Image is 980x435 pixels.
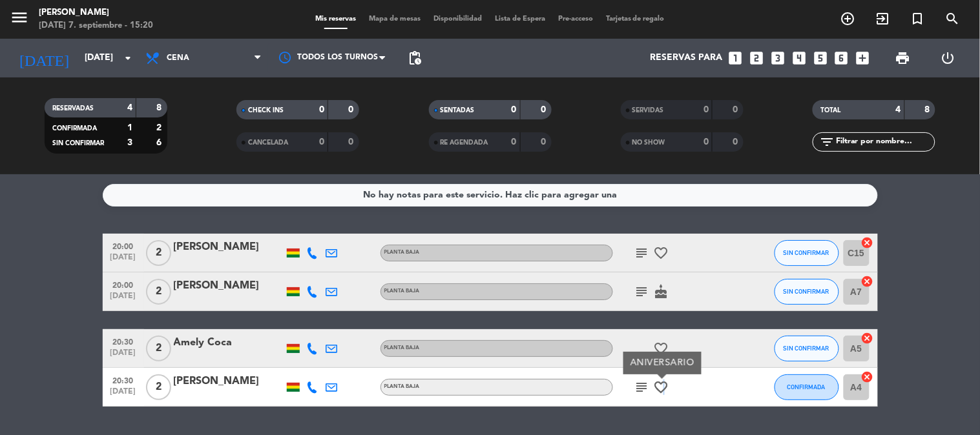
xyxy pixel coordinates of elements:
span: CHECK INS [248,107,284,114]
span: [DATE] [107,349,140,363]
span: Reservas para [650,53,722,63]
span: Mapa de mesas [362,15,427,23]
i: search [945,11,961,26]
i: looks_5 [812,50,829,66]
div: [PERSON_NAME] [174,239,284,256]
span: CONFIRMADA [787,383,826,390]
div: [PERSON_NAME] [174,373,284,390]
span: CANCELADA [248,139,288,146]
i: favorite_border [654,245,669,261]
span: Pre-acceso [552,15,599,23]
button: SIN CONFIRMAR [775,240,839,266]
i: favorite_border [654,379,669,395]
strong: 0 [733,105,740,114]
i: cancel [861,332,874,345]
i: arrow_drop_down [120,50,136,66]
strong: 8 [156,103,164,112]
span: 2 [146,336,171,361]
i: cancel [861,275,874,288]
i: favorite_border [654,341,669,356]
span: 2 [146,279,171,305]
i: add_circle_outline [840,11,856,26]
span: [DATE] [107,253,140,268]
div: [PERSON_NAME] [174,278,284,294]
i: add_box [855,50,871,66]
i: looks_6 [833,50,850,66]
div: [DATE] 7. septiembre - 15:20 [39,19,153,32]
div: ANIVERSARIO [623,352,702,374]
span: Planta baja [384,288,420,294]
i: power_settings_new [940,50,955,66]
strong: 4 [896,105,901,114]
div: Amely Coca [174,334,284,351]
strong: 0 [512,105,517,114]
div: LOG OUT [926,39,970,77]
span: Mis reservas [309,15,362,23]
strong: 2 [156,123,164,132]
span: SIN CONFIRMAR [52,140,104,147]
i: [DATE] [10,44,78,72]
span: [DATE] [107,292,140,307]
strong: 0 [349,137,357,147]
strong: 4 [127,103,132,112]
span: 20:30 [107,334,140,349]
span: 2 [146,240,171,266]
span: 20:00 [107,277,140,292]
span: SIN CONFIRMAR [784,288,829,295]
input: Filtrar por nombre... [835,135,935,149]
span: Tarjetas de regalo [599,15,671,23]
span: print [895,50,911,66]
span: Disponibilidad [427,15,488,23]
i: cancel [861,370,874,383]
strong: 1 [127,123,132,132]
button: menu [10,8,29,32]
i: cancel [861,236,874,249]
span: 20:30 [107,372,140,387]
span: Planta baja [384,345,420,350]
strong: 0 [349,105,357,114]
span: TOTAL [820,107,840,114]
i: exit_to_app [875,11,891,26]
i: looks_two [748,50,765,66]
button: SIN CONFIRMAR [775,336,839,361]
i: looks_one [727,50,744,66]
span: 2 [146,374,171,400]
span: Planta baja [384,250,420,255]
span: SIN CONFIRMAR [784,249,829,256]
strong: 0 [541,105,548,114]
i: cake [654,284,669,299]
span: CONFIRMADA [52,125,97,132]
i: turned_in_not [910,11,926,26]
strong: 0 [704,137,709,147]
span: SIN CONFIRMAR [784,345,829,352]
span: Cena [167,54,189,63]
span: Lista de Espera [488,15,552,23]
span: SENTADAS [441,107,475,114]
i: filter_list [819,134,835,150]
span: RESERVADAS [52,105,94,112]
strong: 0 [319,105,324,114]
strong: 3 [127,138,132,147]
i: subject [634,379,650,395]
strong: 8 [925,105,933,114]
strong: 0 [733,137,740,147]
i: subject [634,245,650,261]
button: CONFIRMADA [775,374,839,400]
div: No hay notas para este servicio. Haz clic para agregar una [363,188,617,203]
span: RE AGENDADA [441,139,488,146]
span: NO SHOW [632,139,665,146]
span: SERVIDAS [632,107,664,114]
span: pending_actions [407,50,422,66]
i: looks_4 [791,50,808,66]
strong: 6 [156,138,164,147]
i: menu [10,8,29,27]
strong: 0 [541,137,548,147]
span: 20:00 [107,238,140,253]
span: Planta baja [384,384,420,389]
i: subject [634,284,650,299]
strong: 0 [704,105,709,114]
strong: 0 [512,137,517,147]
button: SIN CONFIRMAR [775,279,839,305]
div: [PERSON_NAME] [39,6,153,19]
i: looks_3 [769,50,786,66]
